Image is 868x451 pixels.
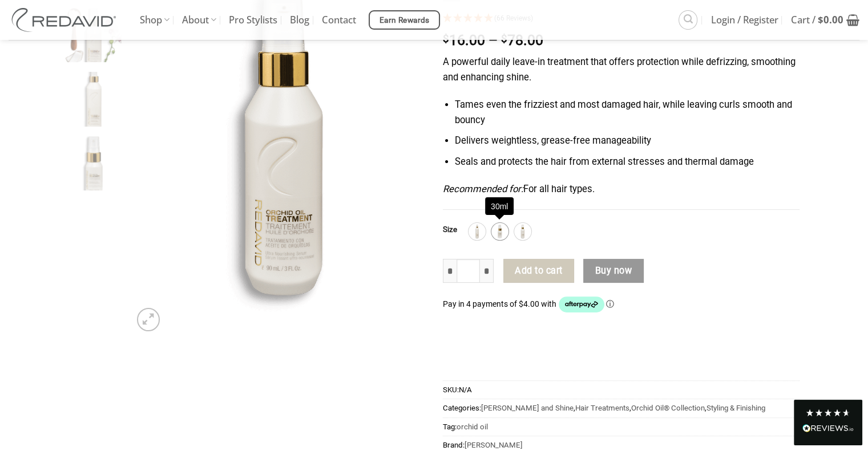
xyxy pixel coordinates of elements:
[455,133,799,149] li: Delivers weightless, grease-free manageability
[443,333,800,346] iframe: Secure payment input frame
[455,155,799,170] li: Seals and protects the hair from external stresses and thermal damage
[443,34,449,44] span: $
[443,184,523,194] em: Recommended for:
[455,97,799,128] li: Tames even the frizziest and most damaged hair, while leaving curls smooth and bouncy
[443,299,558,308] span: Pay in 4 payments of $4.00 with
[64,136,122,194] img: REDAVID Orchid Oil Treatment 30ml
[818,13,823,26] span: $
[794,400,862,445] div: Read All Reviews
[465,441,523,449] a: [PERSON_NAME]
[443,55,800,85] p: A powerful daily leave-in treatment that offers protection while defrizzing, smoothing and enhanc...
[492,224,507,239] img: 30ml
[631,404,705,412] a: Orchid Oil® Collection
[802,424,854,432] img: REVIEWS.io
[459,385,472,394] span: N/A
[369,10,440,30] a: Earn Rewards
[9,8,123,32] img: REDAVID Salon Products | United States
[443,259,457,283] input: Reduce quantity of Orchid Oil® Treatment
[805,408,851,417] div: 4.8 Stars
[457,422,488,431] a: orchid oil
[679,10,697,29] a: Search
[443,182,800,197] p: For all hair types.
[443,226,457,234] label: Size
[706,404,765,412] a: Styling & Finishing
[791,6,843,34] span: Cart /
[575,404,629,412] a: Hair Treatments
[457,259,481,283] input: Product quantity
[480,259,494,283] input: Increase quantity of Orchid Oil® Treatment
[711,6,778,34] span: Login / Register
[443,417,800,436] span: Tag:
[515,224,530,239] img: 90ml
[481,404,574,412] a: [PERSON_NAME] and Shine
[443,380,800,399] span: SKU:
[503,259,574,283] button: Add to cart
[606,299,614,308] a: Information - Opens a dialog
[137,308,160,331] a: Zoom
[380,14,430,27] span: Earn Rewards
[818,13,843,26] bdi: 0.00
[583,259,643,283] button: Buy now
[470,224,485,239] img: 250ml
[501,34,507,44] span: $
[514,223,531,240] div: 90ml
[64,72,122,129] img: REDAVID Orchid Oil Treatment 250ml
[802,422,854,437] div: Read All Reviews
[443,399,800,417] span: Categories: , , ,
